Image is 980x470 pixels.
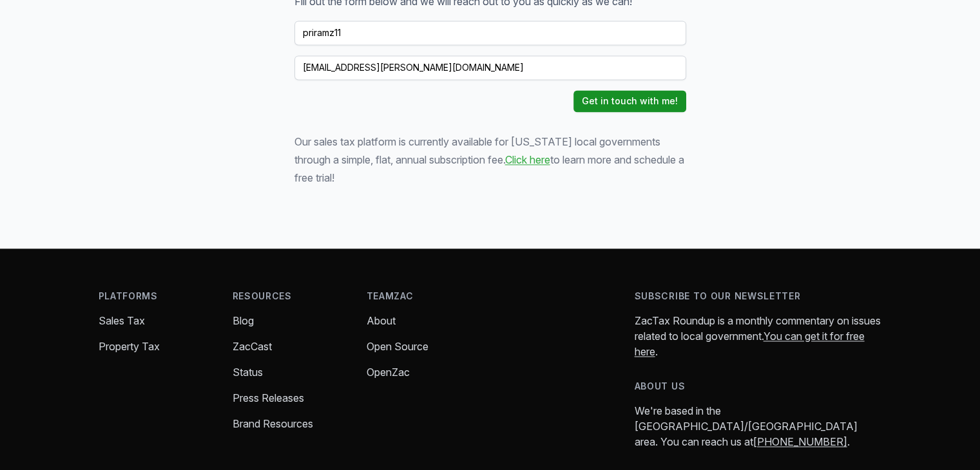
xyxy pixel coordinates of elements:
[233,366,263,379] a: Status
[505,153,550,166] a: Click here
[635,380,882,393] h4: About us
[367,314,396,327] a: About
[233,290,346,303] h4: Resources
[635,403,882,449] p: We're based in the [GEOGRAPHIC_DATA]/[GEOGRAPHIC_DATA] area. You can reach us at .
[753,435,847,448] a: [PHONE_NUMBER]
[233,417,313,430] a: Brand Resources
[635,313,882,359] p: ZacTax Roundup is a monthly commentary on issues related to local government. .
[294,55,686,80] input: eg, janedoe@email.com
[233,391,304,404] a: Press Releases
[635,290,882,303] h4: Subscribe to our newsletter
[99,290,212,303] h4: Platforms
[294,133,686,187] p: Our sales tax platform is currently available for [US_STATE] local governments through a simple, ...
[99,340,160,353] a: Property Tax
[367,290,480,303] h4: TeamZac
[294,21,686,45] input: eg, Jane Doe
[233,314,254,327] a: Blog
[367,340,428,353] a: Open Source
[573,90,686,112] button: Get in touch with me!
[99,314,145,327] a: Sales Tax
[233,340,272,353] a: ZacCast
[367,366,410,379] a: OpenZac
